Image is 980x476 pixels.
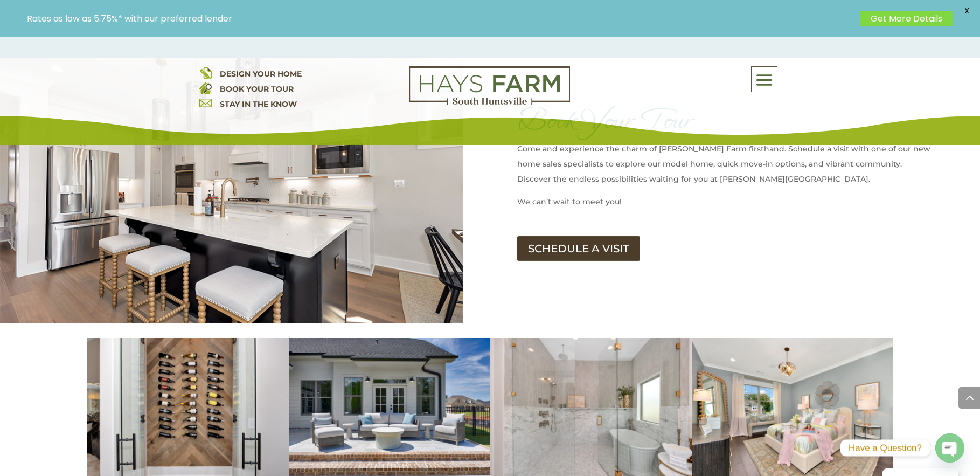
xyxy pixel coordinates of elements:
[220,84,294,94] a: BOOK YOUR TOUR
[220,99,297,109] a: STAY IN THE KNOW
[27,13,854,24] p: Rates as low as 5.75%* with our preferred lender
[958,3,975,19] span: X
[517,194,934,209] p: We can’t wait to meet you!
[860,11,953,26] a: Get More Details
[409,98,570,107] a: hays farm homes huntsville development
[517,236,640,261] a: SCHEDULE A VISIT
[220,69,302,79] a: DESIGN YOUR HOME
[199,81,212,94] img: book your home tour
[517,141,934,194] p: Come and experience the charm of [PERSON_NAME] Farm firsthand. Schedule a visit with one of our n...
[409,66,570,105] img: Logo
[199,66,212,79] img: design your home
